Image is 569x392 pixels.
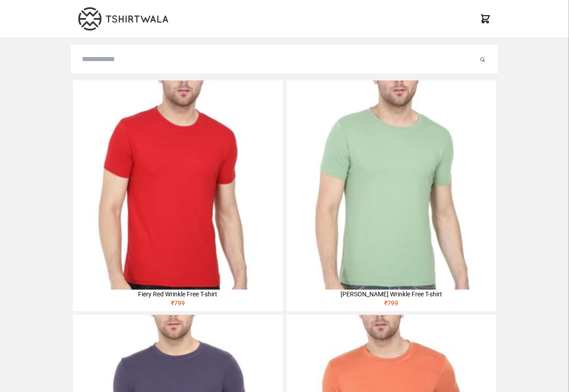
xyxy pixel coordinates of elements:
[287,80,496,290] img: 4M6A2211-320x320.jpg
[78,7,168,31] img: TW-LOGO-400-104.png
[73,80,282,311] a: Fiery Red Wrinkle Free T-shirt₹799
[73,290,282,299] div: Fiery Red Wrinkle Free T-shirt
[478,54,487,65] button: Submit your search query.
[287,290,496,299] div: [PERSON_NAME] Wrinkle Free T-shirt
[73,299,282,311] div: ₹ 799
[287,299,496,311] div: ₹ 799
[73,80,282,290] img: 4M6A2225-320x320.jpg
[287,80,496,311] a: [PERSON_NAME] Wrinkle Free T-shirt₹799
